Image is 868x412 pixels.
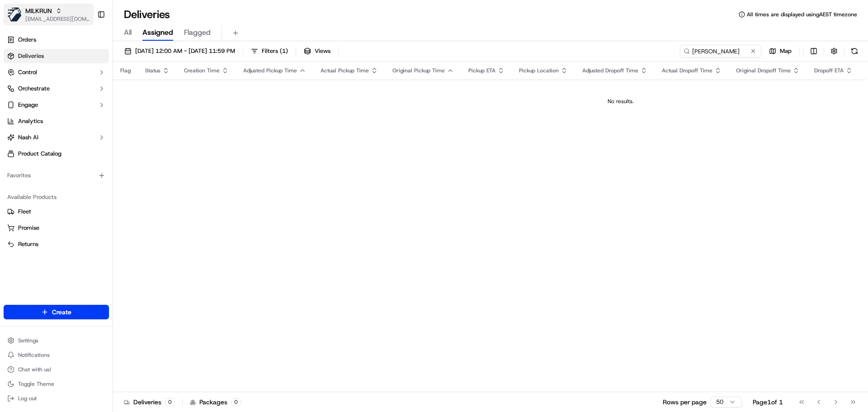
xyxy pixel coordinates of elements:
[780,47,792,55] span: Map
[4,221,109,235] button: Promise
[18,208,31,216] span: Fleet
[4,378,109,390] button: Toggle Theme
[124,7,170,22] h1: Deliveries
[392,67,445,74] span: Original Pickup Time
[18,133,38,142] span: Nash AI
[18,150,61,158] span: Product Catalog
[135,47,235,55] span: [DATE] 12:00 AM - [DATE] 11:59 PM
[120,67,131,74] span: Flag
[7,240,105,248] a: Returns
[142,27,173,38] span: Assigned
[25,6,52,15] button: MILKRUN
[247,45,292,57] button: Filters(1)
[848,45,861,57] button: Refresh
[165,398,175,406] div: 0
[4,190,109,204] div: Available Products
[4,363,109,376] button: Chat with us!
[7,7,22,22] img: MILKRUN
[7,208,105,216] a: Fleet
[280,47,288,55] span: ( 1 )
[300,45,335,57] button: Views
[262,47,288,55] span: Filters
[18,36,36,44] span: Orders
[519,67,559,74] span: Pickup Location
[4,81,109,96] button: Orchestrate
[4,65,109,80] button: Control
[18,380,54,388] span: Toggle Theme
[4,392,109,405] button: Log out
[663,398,707,407] p: Rows per page
[18,351,50,359] span: Notifications
[4,147,109,161] a: Product Catalog
[4,33,109,47] a: Orders
[18,395,37,402] span: Log out
[4,305,109,319] button: Create
[4,204,109,219] button: Fleet
[4,98,109,112] button: Engage
[753,398,783,407] div: Page 1 of 1
[468,67,495,74] span: Pickup ETA
[124,398,175,407] div: Deliveries
[184,67,220,74] span: Creation Time
[4,130,109,145] button: Nash AI
[814,67,844,74] span: Dropoff ETA
[4,349,109,361] button: Notifications
[4,4,94,25] button: MILKRUNMILKRUN[EMAIL_ADDRESS][DOMAIN_NAME]
[4,334,109,347] button: Settings
[18,85,50,93] span: Orchestrate
[582,67,638,74] span: Adjusted Dropoff Time
[662,67,712,74] span: Actual Dropoff Time
[184,27,211,38] span: Flagged
[18,101,38,109] span: Engage
[315,47,330,55] span: Views
[18,52,44,60] span: Deliveries
[243,67,297,74] span: Adjusted Pickup Time
[747,11,857,18] span: All times are displayed using AEST timezone
[231,398,241,406] div: 0
[4,49,109,63] a: Deliveries
[25,15,90,23] button: [EMAIL_ADDRESS][DOMAIN_NAME]
[190,398,241,407] div: Packages
[120,45,239,57] button: [DATE] 12:00 AM - [DATE] 11:59 PM
[124,27,132,38] span: All
[321,67,369,74] span: Actual Pickup Time
[765,45,796,57] button: Map
[18,240,38,248] span: Returns
[145,67,160,74] span: Status
[18,337,38,344] span: Settings
[4,168,109,183] div: Favorites
[18,366,51,373] span: Chat with us!
[736,67,791,74] span: Original Dropoff Time
[18,68,37,76] span: Control
[18,117,43,125] span: Analytics
[4,114,109,128] a: Analytics
[18,224,39,232] span: Promise
[52,308,71,317] span: Create
[4,237,109,251] button: Returns
[7,224,105,232] a: Promise
[680,45,761,57] input: Type to search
